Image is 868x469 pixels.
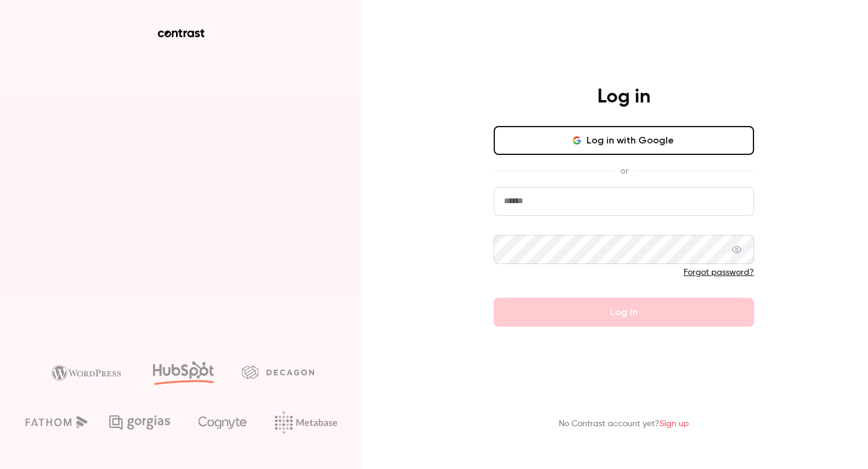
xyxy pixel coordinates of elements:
[559,418,689,430] p: No Contrast account yet?
[597,85,650,109] h4: Log in
[242,365,314,379] img: decagon
[684,268,754,277] a: Forgot password?
[659,420,689,428] a: Sign up
[494,126,754,155] button: Log in with Google
[614,165,634,177] span: or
